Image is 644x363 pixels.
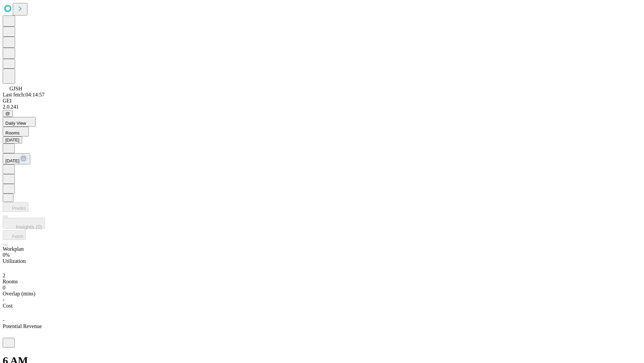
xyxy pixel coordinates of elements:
span: Potential Revenue [3,323,42,329]
span: [DATE] [5,158,19,163]
span: 0% [3,252,10,258]
button: [DATE] [3,153,30,164]
span: Cost [3,303,12,309]
button: Rooms [3,127,29,136]
span: Last fetch: 04:14:57 [3,92,45,97]
button: Insights (0) [3,218,45,229]
button: Fetch [3,230,26,240]
div: GEI [3,98,641,104]
button: Daily View [3,117,36,127]
button: @ [3,110,13,117]
span: 2 [3,273,5,278]
span: Rooms [5,130,19,135]
span: @ [5,111,10,116]
span: Overlap (mins) [3,291,35,296]
span: - [3,317,4,323]
span: Workplan [3,246,24,252]
span: 0 [3,285,5,290]
span: Utilization [3,258,25,264]
span: Daily View [5,121,26,126]
span: - [3,297,4,302]
span: GJSH [9,86,22,91]
span: Insights (0) [16,224,42,230]
div: 2.0.241 [3,104,641,110]
button: [DATE] [3,136,22,144]
button: Predict [3,202,29,212]
span: Rooms [3,279,18,284]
